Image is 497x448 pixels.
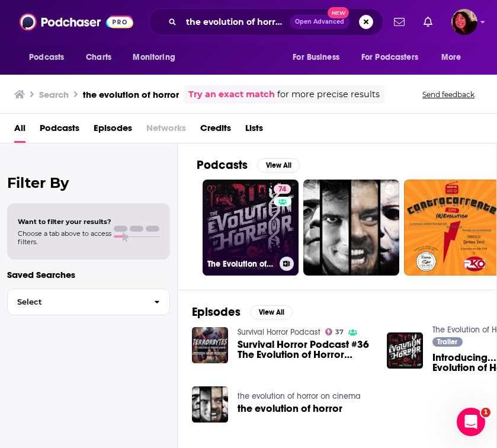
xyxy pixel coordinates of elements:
span: More [441,49,461,66]
h2: Episodes [192,305,241,319]
button: open menu [354,46,435,69]
button: Open AdvancedNew [290,15,349,29]
iframe: Intercom live chat [457,408,485,436]
a: 74The Evolution of Horror [203,180,299,276]
a: Charts [78,46,118,69]
span: Charts [86,49,111,66]
span: Select [8,298,145,306]
a: Credits [200,119,231,143]
button: View All [250,305,293,319]
a: Survival Horror Podcast #36 The Evolution of Horror Gaming [238,340,373,360]
span: For Business [293,49,339,66]
a: 74 [274,184,291,194]
button: Send feedback [419,89,478,100]
a: 37 [325,328,344,335]
img: Podchaser - Follow, Share and Rate Podcasts [20,11,133,33]
img: Introducing...FINAL CUT: An Evolution of Horror Card Game [387,332,423,369]
div: Search podcasts, credits, & more... [149,8,383,36]
img: User Profile [451,9,477,35]
span: 1 [481,408,490,417]
p: Saved Searches [7,269,170,280]
h3: Search [39,89,69,100]
a: Show notifications dropdown [389,12,409,32]
a: Lists [245,119,263,143]
span: Monitoring [133,49,175,66]
h2: Podcasts [197,158,248,172]
a: Survival Horror Podcast [238,327,320,337]
span: Open Advanced [295,19,344,25]
a: Podcasts [40,119,79,143]
input: Search podcasts, credits, & more... [181,12,290,31]
button: View All [257,158,300,172]
h3: the evolution of horror [83,89,179,100]
span: Choose a tab above to access filters. [18,229,111,246]
h2: Filter By [7,174,170,191]
button: open menu [284,46,354,69]
span: For Podcasters [361,49,418,66]
span: Podcasts [29,49,64,66]
span: New [328,7,349,18]
span: Networks [146,119,186,143]
img: Survival Horror Podcast #36 The Evolution of Horror Gaming [192,327,228,363]
a: PodcastsView All [197,158,300,172]
span: 37 [335,329,344,335]
button: Show profile menu [451,9,477,35]
a: Episodes [94,119,132,143]
a: Try an exact match [188,88,275,101]
span: Logged in as Kathryn-Musilek [451,9,477,35]
button: open menu [433,46,476,69]
span: 74 [278,184,286,196]
button: open menu [21,46,79,69]
a: the evolution of horror on cinema [238,391,361,401]
a: EpisodesView All [192,305,293,319]
a: All [14,119,25,143]
button: open menu [124,46,190,69]
span: Trailer [437,338,457,345]
h3: The Evolution of Horror [207,259,275,269]
span: Want to filter your results? [18,217,111,226]
span: for more precise results [277,88,380,101]
a: Show notifications dropdown [419,12,437,32]
img: the evolution of horror [192,386,228,423]
button: Select [7,289,170,315]
a: the evolution of horror [238,404,342,414]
